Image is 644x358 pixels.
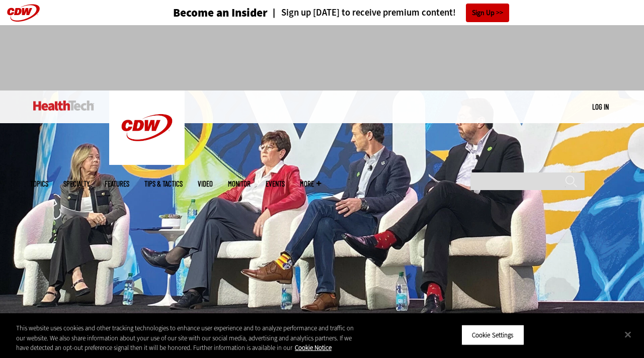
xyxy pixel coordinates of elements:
img: Home [33,101,94,111]
button: Cookie Settings [461,324,524,345]
a: Tips & Tactics [144,180,183,188]
button: Close [617,323,639,345]
a: Sign Up [466,4,509,22]
a: CDW [109,157,185,167]
a: Log in [592,102,609,111]
img: Home [109,91,185,165]
a: More information about your privacy [295,343,332,352]
a: Features [105,180,129,188]
a: Become an Insider [135,7,268,19]
div: User menu [592,102,609,112]
h3: Become an Insider [173,7,268,19]
iframe: advertisement [139,35,505,80]
a: Video [198,180,213,188]
a: MonITor [228,180,251,188]
a: Sign up [DATE] to receive premium content! [268,8,456,18]
a: Events [266,180,285,188]
span: More [300,180,321,188]
span: Specialty [63,180,90,188]
div: This website uses cookies and other tracking technologies to enhance user experience and to analy... [16,323,354,353]
span: Topics [30,180,48,188]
